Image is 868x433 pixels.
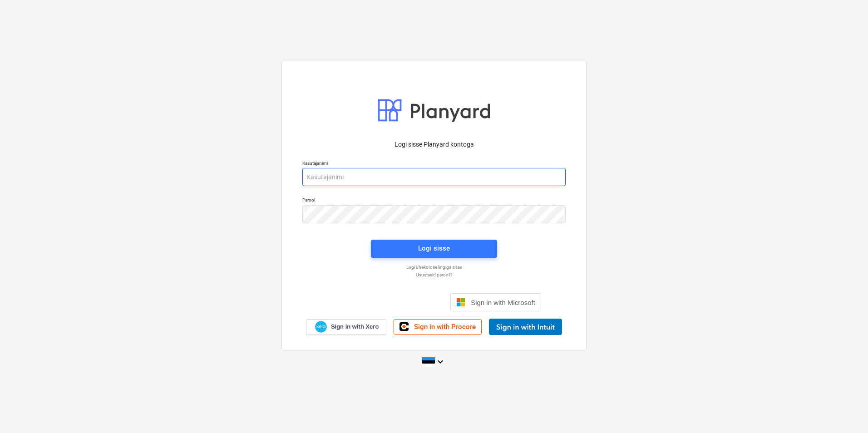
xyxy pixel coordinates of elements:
a: Unustasid parooli? [298,272,570,278]
p: Kasutajanimi [302,160,566,168]
a: Logi ühekordse lingiga sisse [298,264,570,270]
button: Logi sisse [371,240,497,258]
input: Kasutajanimi [302,168,566,186]
p: Logi sisse Planyard kontoga [302,140,566,149]
p: Parool [302,197,566,205]
i: keyboard_arrow_down [435,356,446,367]
span: Sign in with Procore [414,323,476,331]
div: Logi sisse [418,242,450,254]
span: Sign in with Microsoft [471,299,535,306]
iframe: Sisselogimine Google'i nupu abil [322,292,448,312]
span: Sign in with Xero [331,323,379,331]
img: Microsoft logo [456,298,465,307]
a: Sign in with Procore [394,319,482,335]
img: Xero logo [315,321,327,333]
a: Sign in with Xero [306,319,387,335]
